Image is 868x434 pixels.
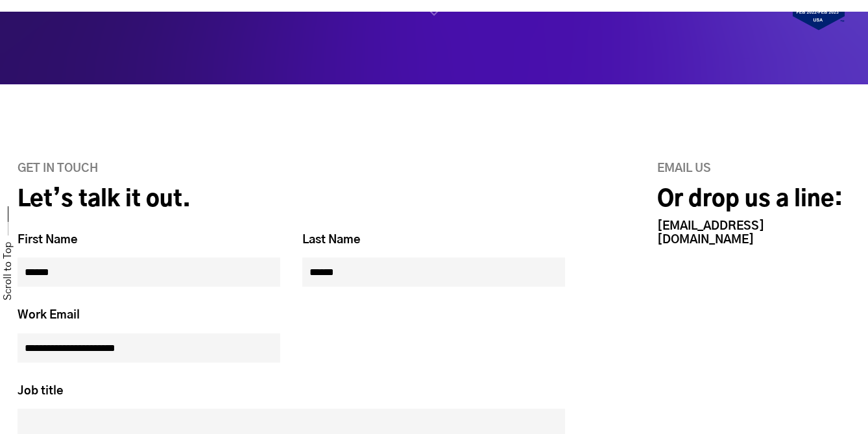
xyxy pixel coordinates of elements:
[18,186,566,214] h2: Let’s talk it out.
[657,186,850,214] h2: Or drop us a line:
[426,5,442,21] img: home_scroll
[657,162,850,176] h6: Email us
[1,242,15,300] a: Scroll to Top
[657,221,764,246] a: [EMAIL_ADDRESS][DOMAIN_NAME]
[18,162,566,176] h6: GET IN TOUCH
